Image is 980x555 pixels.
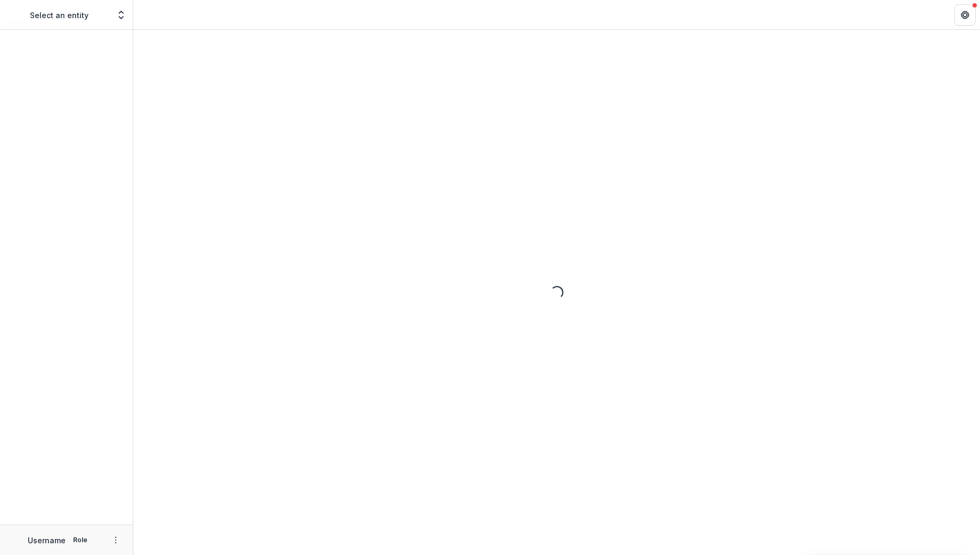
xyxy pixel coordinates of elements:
[70,535,91,545] p: Role
[30,10,89,21] p: Select an entity
[954,4,976,26] button: Get Help
[114,4,129,26] button: Open entity switcher
[109,534,122,546] button: More
[28,535,66,546] p: Username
